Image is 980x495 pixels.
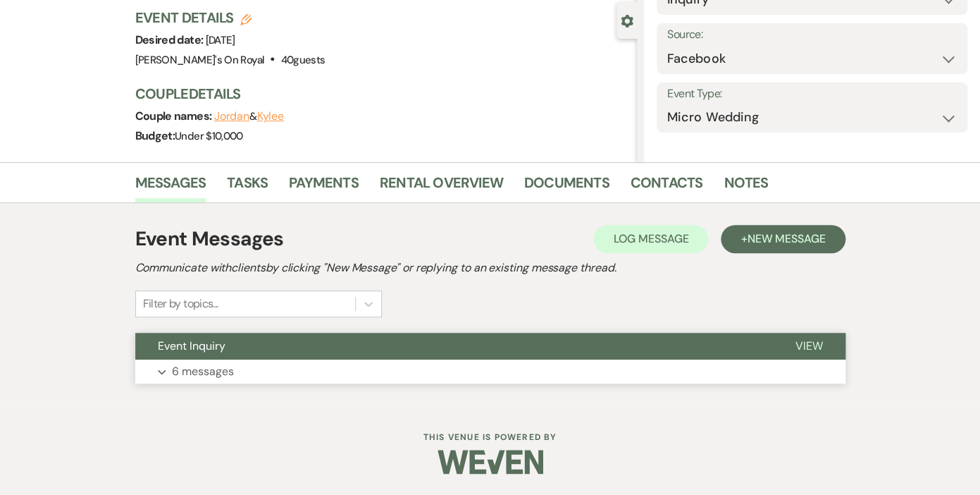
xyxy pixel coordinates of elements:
p: 6 messages [172,362,234,381]
a: Tasks [227,171,268,202]
a: Notes [724,171,768,202]
a: Contacts [631,171,703,202]
a: Documents [524,171,609,202]
a: Rental Overview [380,171,503,202]
label: Event Type: [667,84,957,104]
img: Weven Logo [438,437,543,487]
span: Under $10,000 [175,129,243,143]
h3: Event Details [135,8,325,28]
label: Source: [667,25,957,45]
button: Log Message [593,225,708,253]
button: 6 messages [135,360,845,384]
button: Jordan [214,111,250,122]
span: Couple names: [135,109,214,123]
span: New Message [747,231,825,246]
button: +New Message [721,225,845,253]
span: Log Message [613,231,688,246]
button: Event Inquiry [135,333,773,360]
h1: Event Messages [135,224,284,254]
button: Kylee [256,111,284,122]
span: [PERSON_NAME]'s On Royal [135,53,265,67]
button: View [773,333,845,360]
span: & [214,109,285,123]
a: Messages [135,171,206,202]
span: Budget: [135,128,175,143]
span: View [795,338,823,353]
a: Payments [289,171,359,202]
span: Desired date: [135,32,206,47]
span: Event Inquiry [158,338,225,353]
button: Close lead details [621,13,633,27]
div: Filter by topics... [143,295,218,312]
span: 40 guests [281,53,325,67]
h3: Couple Details [135,84,624,104]
span: [DATE] [206,33,235,47]
h2: Communicate with clients by clicking "New Message" or replying to an existing message thread. [135,259,845,276]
